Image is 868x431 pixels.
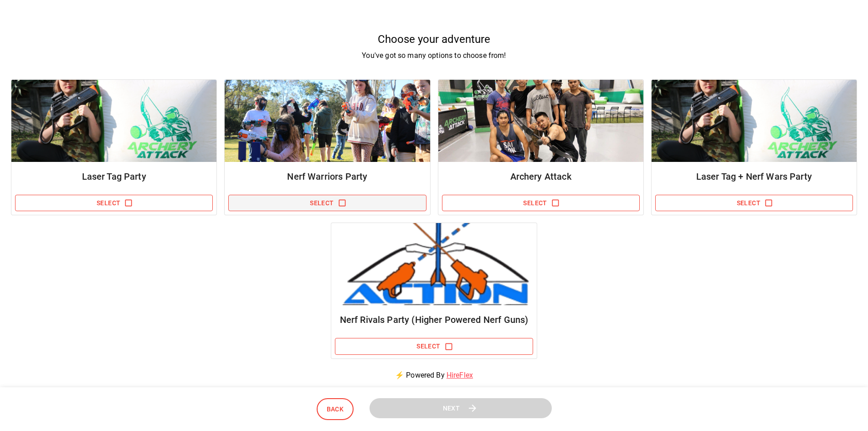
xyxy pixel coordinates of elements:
p: You've got so many options to choose from! [11,50,857,61]
span: Back [327,404,344,415]
h6: Laser Tag + Nerf Wars Party [659,169,849,184]
button: Back [317,398,354,421]
h6: Nerf Warriors Party [232,169,422,184]
h6: Archery Attack [446,169,636,184]
button: Select [655,195,853,212]
h5: Choose your adventure [11,32,857,47]
button: Select [15,195,213,212]
a: HireFlex [447,371,473,379]
img: Package [225,80,430,162]
button: Select [335,338,533,355]
span: Next [443,403,460,414]
img: Package [438,80,643,162]
img: Package [331,223,536,305]
button: Select [442,195,640,212]
h6: Laser Tag Party [19,169,209,184]
img: Package [11,80,216,162]
img: Package [652,80,857,162]
p: ⚡ Powered By [384,359,484,392]
button: Next [370,398,552,419]
button: Select [228,195,426,212]
h6: Nerf Rivals Party (Higher Powered Nerf Guns) [339,312,529,327]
